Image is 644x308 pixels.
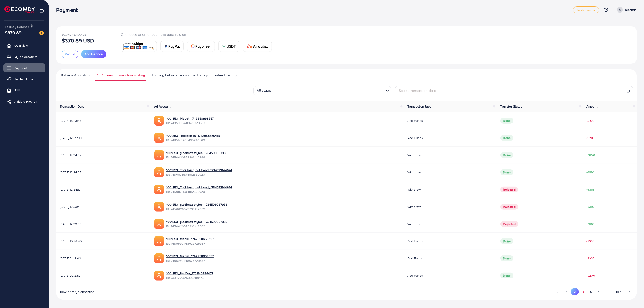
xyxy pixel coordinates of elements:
[14,99,38,104] span: Affiliate Program
[60,170,147,175] span: [DATE] 12:34:25
[154,219,164,229] img: ic-ads-acc.e4c84228.svg
[81,50,106,58] button: Add balance
[273,87,384,94] input: Search for option
[587,288,595,296] button: Go to page 4
[573,6,599,13] a: black_agency
[62,33,86,36] span: Ecomdy Balance
[407,187,421,192] span: Withdraw
[407,153,421,157] span: Withdraw
[14,43,28,48] span: Overview
[166,121,214,125] span: ID: 7485950448625729537
[500,273,514,278] span: Done
[154,202,164,212] img: ic-ads-acc.e4c84228.svg
[500,135,514,141] span: Done
[121,41,157,52] a: card
[14,55,37,59] span: My ad accounts
[56,7,81,13] h3: Payment
[227,44,236,49] span: USDT
[500,221,518,227] span: Rejected
[39,8,45,14] img: menu
[166,151,228,155] a: 1001853_gladimax stylee_1734593087933
[586,222,594,226] span: +$116
[407,239,423,243] span: Add funds
[60,273,147,278] span: [DATE] 20:23:21
[60,136,147,140] span: [DATE] 12:35:09
[166,254,214,258] a: 1001853_Misoul_1742958663557
[256,87,273,94] span: All status
[407,205,421,209] span: Withdraw
[65,52,75,56] span: Refund
[166,172,232,177] span: ID: 7450875504812539920
[222,44,226,48] img: card
[60,104,84,109] span: Transaction Date
[500,238,514,244] span: Done
[160,41,184,52] a: cardPayPal
[122,42,155,51] img: card
[615,7,637,13] a: Teechan
[500,152,514,158] span: Done
[4,6,35,13] img: logo
[500,255,514,261] span: Done
[85,52,103,56] span: Add balance
[625,288,641,305] iframe: Chat
[166,138,220,142] span: ID: 7485951265466220560
[60,256,147,261] span: [DATE] 21:13:02
[407,170,421,175] span: Withdraw
[407,104,432,109] span: Transaction type
[196,44,211,49] span: Payoneer
[500,204,518,210] span: Rejected
[154,116,164,126] img: ic-ads-acc.e4c84228.svg
[154,104,171,109] span: Ad Account
[407,118,423,123] span: Add funds
[3,52,45,61] a: My ad accounts
[187,41,215,52] a: cardPayoneer
[3,41,45,50] a: Overview
[613,288,624,296] button: Go to page 107
[166,276,213,280] span: ID: 7394271325906780176
[154,185,164,194] img: ic-ads-acc.e4c84228.svg
[60,290,95,294] span: 1062 history transaction
[166,241,214,246] span: ID: 7485950448625729537
[5,25,29,29] span: Ecomdy Balance
[166,237,214,241] a: 1001853_Misoul_1742958663557
[586,205,594,209] span: +$110
[164,44,168,48] img: card
[247,44,252,48] img: card
[60,239,147,243] span: [DATE] 10:24:40
[595,288,603,296] button: Go to page 5
[214,73,237,78] span: Refund History
[218,41,240,52] a: cardUSDT
[166,219,228,224] a: 1001853_gladimax stylee_1734593087933
[169,44,180,49] span: PayPal
[625,7,637,13] p: Teechan
[554,288,633,296] ul: Pagination
[14,88,23,93] span: Billing
[166,116,214,121] a: 1001853_Misoul_1742958663557
[586,153,595,157] span: +$100
[586,273,595,278] span: -$200
[500,169,514,175] span: Done
[577,8,595,11] span: black_agency
[166,207,228,211] span: ID: 7450020573293412369
[399,88,436,93] span: Select transaction date
[554,288,562,295] button: Go to previous page
[166,271,213,276] a: 1001853_Pie Car_1721612956477
[586,187,594,192] span: +$118
[579,288,587,296] button: Go to page 3
[154,236,164,246] img: ic-ads-acc.e4c84228.svg
[62,50,78,58] button: Refund
[253,44,268,49] span: Airwallex
[586,104,597,109] span: Amount
[60,153,147,157] span: [DATE] 12:34:37
[500,118,514,124] span: Done
[166,168,232,172] a: 1001853_Thời trang hot trend_1734792144674
[407,222,421,226] span: Withdraw
[253,86,391,95] div: Search for option
[61,73,90,78] span: Balance Allocation
[563,288,571,296] button: Go to page 1
[121,32,276,37] p: Or choose another payment gate to start
[3,97,45,106] a: Affiliate Program
[586,239,594,243] span: -$100
[96,73,145,78] span: Ad Account Transaction History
